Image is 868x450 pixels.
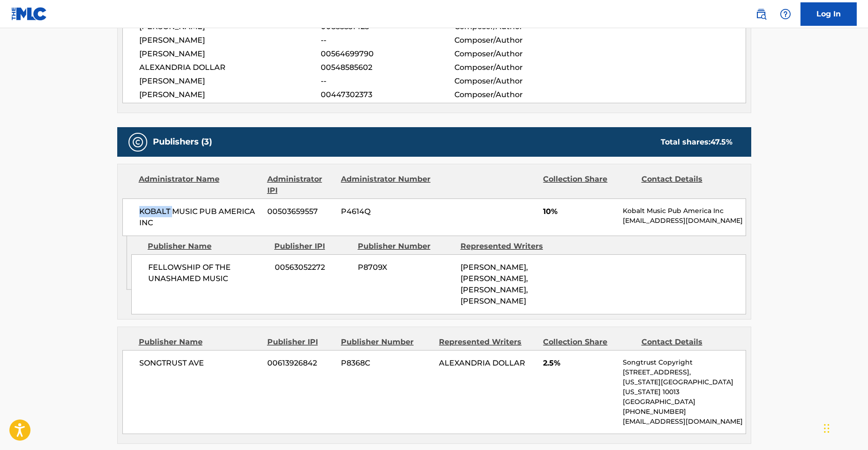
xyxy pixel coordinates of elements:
p: [US_STATE][GEOGRAPHIC_DATA][US_STATE] 10013 [623,377,745,397]
span: 00548585602 [321,62,454,73]
span: 00613926842 [267,358,334,369]
div: Administrator IPI [267,174,334,196]
div: Administrator Name [139,174,260,196]
span: 00503659557 [267,206,334,217]
div: Publisher Name [148,241,267,252]
span: KOBALT MUSIC PUB AMERICA INC [139,206,261,229]
div: Collection Share [543,174,634,196]
span: -- [321,35,454,46]
span: 47.5 % [710,137,732,146]
div: Publisher IPI [267,336,334,348]
span: ALEXANDRIA DOLLAR [139,62,321,73]
span: [PERSON_NAME] [139,89,321,100]
div: Publisher Number [341,336,432,348]
img: MLC Logo [11,7,47,21]
div: Publisher Name [139,336,260,348]
div: Collection Share [543,336,634,348]
p: Songtrust Copyright [623,358,745,367]
span: FELLOWSHIP OF THE UNASHAMED MUSIC [148,262,268,284]
p: [GEOGRAPHIC_DATA] [623,397,745,407]
span: ALEXANDRIA DOLLAR [439,358,525,367]
p: [EMAIL_ADDRESS][DOMAIN_NAME] [623,417,745,427]
a: Log In [800,2,857,26]
span: P8368C [341,358,432,369]
span: Composer/Author [454,89,576,100]
p: [STREET_ADDRESS], [623,367,745,377]
p: [PHONE_NUMBER] [623,407,745,417]
span: Composer/Author [454,48,576,60]
span: [PERSON_NAME] [139,48,321,60]
div: Administrator Number [341,174,432,196]
img: help [780,8,791,20]
span: Composer/Author [454,62,576,73]
span: P4614Q [341,206,432,217]
span: 00564699790 [321,48,454,60]
span: P8709X [358,262,453,273]
h5: Publishers (3) [153,137,212,147]
iframe: Chat Widget [821,405,868,450]
img: search [755,8,767,20]
span: [PERSON_NAME] [139,76,321,87]
span: 2.5% [543,358,616,369]
div: Contact Details [642,174,732,196]
div: Represented Writers [460,241,556,252]
p: [EMAIL_ADDRESS][DOMAIN_NAME] [623,216,745,226]
span: SONGTRUST AVE [139,358,261,369]
div: Drag [824,414,830,442]
img: Publishers [132,137,143,148]
span: Composer/Author [454,76,576,87]
span: -- [321,76,454,87]
div: Publisher IPI [274,241,351,252]
span: [PERSON_NAME] [139,35,321,46]
div: Publisher Number [358,241,453,252]
div: Total shares: [661,137,732,148]
span: 00447302373 [321,89,454,100]
div: Help [776,5,795,23]
span: Composer/Author [454,35,576,46]
div: Contact Details [642,336,732,348]
p: Kobalt Music Pub America Inc [623,206,745,216]
a: Public Search [752,5,770,23]
span: 00563052272 [275,262,351,273]
div: Represented Writers [439,336,536,348]
span: 10% [543,206,616,217]
span: [PERSON_NAME], [PERSON_NAME], [PERSON_NAME], [PERSON_NAME] [460,263,528,305]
